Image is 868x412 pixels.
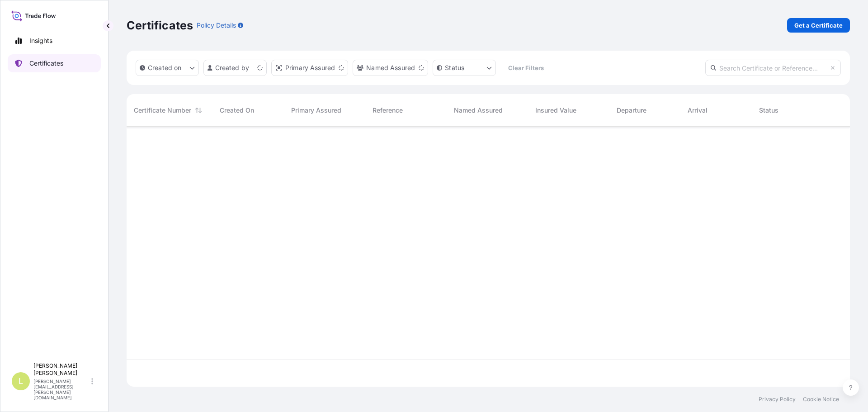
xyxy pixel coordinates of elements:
[705,60,841,76] input: Search Certificate or Reference...
[433,60,496,76] button: certificateStatus Filter options
[197,21,236,30] p: Policy Details
[366,63,415,72] p: Named Assured
[193,105,204,116] button: Sort
[19,377,23,386] span: L
[271,60,348,76] button: distributor Filter options
[8,54,101,72] a: Certificates
[454,106,503,115] span: Named Assured
[617,106,646,115] span: Departure
[148,63,182,72] p: Created on
[445,63,464,72] p: Status
[29,36,52,45] p: Insights
[127,18,193,33] p: Certificates
[33,362,90,377] p: [PERSON_NAME] [PERSON_NAME]
[8,32,101,50] a: Insights
[353,60,428,76] button: cargoOwner Filter options
[759,396,796,403] a: Privacy Policy
[794,21,843,30] p: Get a Certificate
[535,106,576,115] span: Insured Value
[688,106,708,115] span: Arrival
[134,106,191,115] span: Certificate Number
[29,59,63,68] p: Certificates
[500,61,551,75] button: Clear Filters
[759,106,778,115] span: Status
[215,63,250,72] p: Created by
[203,60,267,76] button: createdBy Filter options
[373,106,403,115] span: Reference
[136,60,199,76] button: createdOn Filter options
[33,379,90,400] p: [PERSON_NAME][EMAIL_ADDRESS][PERSON_NAME][DOMAIN_NAME]
[220,106,254,115] span: Created On
[787,18,850,33] a: Get a Certificate
[285,63,335,72] p: Primary Assured
[291,106,341,115] span: Primary Assured
[508,63,544,72] p: Clear Filters
[803,396,839,403] a: Cookie Notice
